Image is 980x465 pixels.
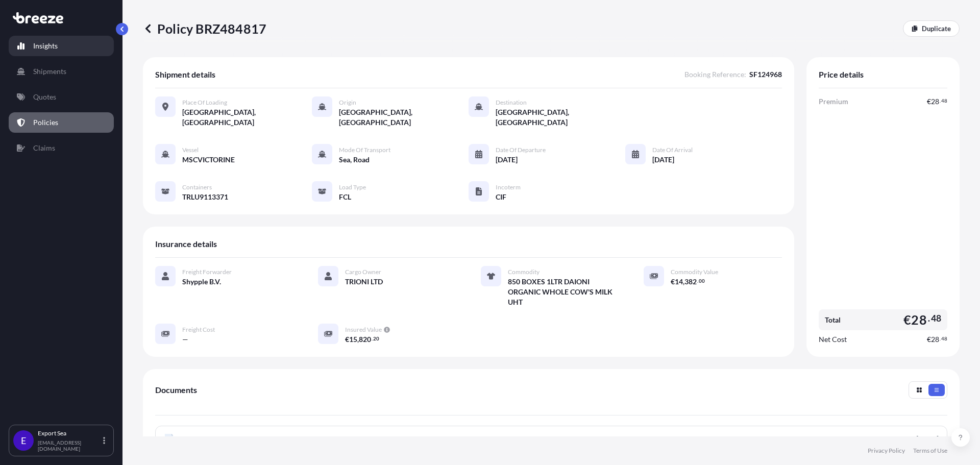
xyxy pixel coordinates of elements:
span: [GEOGRAPHIC_DATA], [GEOGRAPHIC_DATA] [182,107,312,128]
p: Export Sea [38,429,101,437]
span: Mode of Transport [339,146,390,154]
span: € [671,278,675,285]
span: Total [825,315,841,325]
span: Commodity Value [671,268,718,276]
span: 14 [675,278,683,285]
span: Load Type [339,183,366,191]
span: Premium [819,96,848,107]
span: Incoterm [496,183,521,191]
span: Price details [819,69,864,80]
span: Insurance details [155,239,217,249]
span: , [357,336,359,343]
span: . [940,99,941,103]
a: Terms of Use [913,447,947,455]
span: 48 [931,315,941,322]
span: Origin [339,99,356,107]
span: 00 [699,279,705,283]
span: 850 BOXES 1LTR DAIONI ORGANIC WHOLE COW'S MILK UHT [508,277,619,307]
span: € [345,336,349,343]
span: Place of Loading [182,99,227,107]
span: , [683,278,684,285]
span: Vessel [182,146,199,154]
span: . [697,279,698,283]
span: Certificate [182,434,215,444]
span: Freight Cost [182,326,215,334]
span: 820 [359,336,371,343]
p: Duplicate [922,23,951,34]
span: 15 [349,336,357,343]
span: € [903,313,911,326]
span: [GEOGRAPHIC_DATA], [GEOGRAPHIC_DATA] [339,107,469,128]
span: Containers [182,183,212,191]
span: . [372,337,373,340]
a: PDFCertificate[DATE] [155,426,947,452]
span: 28 [931,336,939,343]
p: Insights [33,41,58,51]
span: . [928,315,930,322]
a: Privacy Policy [868,447,905,455]
span: Net Cost [819,334,847,345]
span: Shypple B.V. [182,277,221,287]
p: Shipments [33,66,66,77]
span: 20 [373,337,379,340]
span: Destination [496,99,527,107]
span: [GEOGRAPHIC_DATA], [GEOGRAPHIC_DATA] [496,107,625,128]
a: Quotes [9,87,114,107]
span: Insured Value [345,326,382,334]
span: 382 [684,278,697,285]
span: Freight Forwarder [182,268,232,276]
a: Insights [9,36,114,56]
span: € [927,98,931,105]
span: TRLU9113371 [182,192,228,202]
span: Booking Reference : [684,69,746,80]
p: [EMAIL_ADDRESS][DOMAIN_NAME] [38,439,101,452]
p: Claims [33,143,55,153]
span: Documents [155,385,197,395]
a: Shipments [9,61,114,82]
a: Duplicate [903,20,960,37]
a: Claims [9,138,114,158]
span: 48 [941,99,947,103]
span: Cargo Owner [345,268,381,276]
p: Policies [33,117,58,128]
span: FCL [339,192,351,202]
span: 48 [941,337,947,340]
span: TRIONI LTD [345,277,383,287]
span: Sea, Road [339,155,370,165]
span: Shipment details [155,69,215,80]
span: MSCVICTORINE [182,155,235,165]
span: Date of Arrival [652,146,693,154]
span: SF124968 [749,69,782,80]
p: Policy BRZ484817 [143,20,266,37]
span: [DATE] [652,155,674,165]
span: € [927,336,931,343]
span: E [21,435,26,446]
div: [DATE] [916,434,939,444]
a: Policies [9,112,114,133]
span: 28 [911,313,926,326]
span: — [182,334,188,345]
span: [DATE] [496,155,518,165]
span: 28 [931,98,939,105]
span: Commodity [508,268,540,276]
span: CIF [496,192,506,202]
span: . [940,337,941,340]
p: Quotes [33,92,56,102]
span: Date of Departure [496,146,546,154]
